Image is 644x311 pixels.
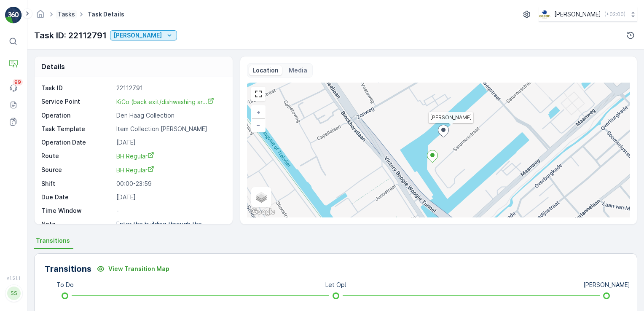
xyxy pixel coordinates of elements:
img: basis-logo_rgb2x.png [539,10,551,19]
p: Task ID: 22112791 [34,29,107,42]
p: 99 [14,79,21,86]
span: Task Details [86,10,126,19]
p: Task ID [41,84,113,92]
p: [PERSON_NAME] [113,31,162,40]
button: SS [5,282,22,304]
p: View Transition Map [108,265,169,273]
button: Geen Afval [110,30,177,40]
span: Transitions [36,236,70,245]
p: Service Point [41,97,113,106]
img: Google [249,206,277,217]
p: Time Window [41,206,113,215]
a: View Fullscreen [252,88,265,100]
span: v 1.51.1 [5,276,22,281]
p: Den Haag Collection [116,111,224,120]
a: 99 [5,80,22,97]
a: Homepage [36,13,45,20]
a: BH Regular [116,152,224,161]
span: BH Regular [116,166,154,174]
a: BH Regular [116,166,224,174]
p: To Do [56,281,74,289]
button: [PERSON_NAME](+02:00) [539,7,637,22]
p: 22112791 [116,84,224,92]
a: Tasks [58,11,75,18]
p: 00:00-23:59 [116,180,224,188]
p: Source [41,166,113,174]
div: SS [7,287,21,300]
a: Layers [252,188,271,206]
p: Enter the building through the... [116,220,207,228]
p: Details [41,62,65,72]
p: Operation [41,111,113,120]
p: Note [41,220,113,228]
a: Open this area in Google Maps (opens a new window) [249,206,277,217]
p: Route [41,152,113,161]
a: Zoom In [252,106,265,119]
span: − [256,121,260,129]
p: - [116,206,224,215]
p: [DATE] [116,138,224,147]
p: [PERSON_NAME] [583,281,630,289]
p: [DATE] [116,193,224,201]
p: Operation Date [41,138,113,147]
p: [PERSON_NAME] [554,10,601,19]
p: Location [252,66,279,75]
p: Due Date [41,193,113,201]
a: KiCo (back exit/dishwashing ar... [116,97,214,106]
span: + [257,109,260,116]
p: Let Op! [325,281,346,289]
span: KiCo (back exit/dishwashing ar... [116,98,214,105]
p: Task Template [41,125,113,133]
img: logo [5,7,22,24]
p: Media [289,66,307,75]
button: View Transition Map [91,262,174,276]
p: Shift [41,180,113,188]
p: ( +02:00 ) [604,11,625,18]
p: Item Collection [PERSON_NAME] [116,125,224,133]
a: Zoom Out [252,119,265,131]
p: Transitions [45,263,91,275]
span: BH Regular [116,153,154,160]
